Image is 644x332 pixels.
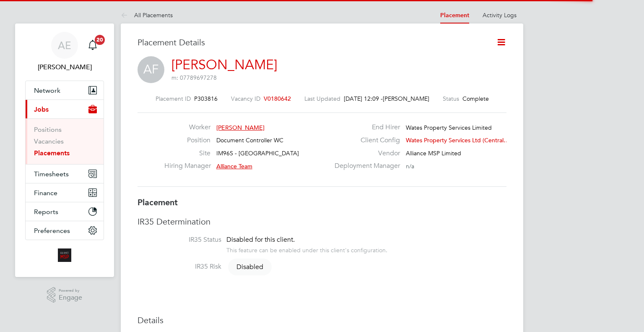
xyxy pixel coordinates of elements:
[26,221,104,240] button: Preferences
[216,149,299,157] span: IM96S - [GEOGRAPHIC_DATA]
[58,40,71,51] span: AE
[34,125,62,133] a: Positions
[59,287,82,294] span: Powered by
[138,37,483,48] h3: Placement Details
[26,81,104,99] button: Network
[34,170,69,178] span: Timesheets
[34,227,70,235] span: Preferences
[216,136,283,144] span: Document Controller WC
[194,95,218,102] span: P303816
[26,165,104,183] button: Timesheets
[164,149,210,158] label: Site
[26,118,104,164] div: Jobs
[26,202,104,221] button: Reports
[138,197,178,207] b: Placement
[330,123,400,132] label: End Hirer
[406,149,461,157] span: Alliance MSP Limited
[25,248,104,262] a: Go to home page
[47,287,83,303] a: Powered byEngage
[406,124,492,131] span: Wates Property Services Limited
[304,95,340,102] label: Last Updated
[121,11,173,19] a: All Placements
[226,244,387,254] div: This feature can be enabled under this client's configuration.
[440,12,469,19] a: Placement
[264,95,291,102] span: V0180642
[406,136,509,144] span: Wates Property Services Ltd (Central…
[34,189,57,197] span: Finance
[138,56,164,83] span: AF
[58,248,71,262] img: alliancemsp-logo-retina.png
[59,294,82,301] span: Engage
[26,183,104,202] button: Finance
[231,95,260,102] label: Vacancy ID
[164,162,210,170] label: Hiring Manager
[171,57,277,73] a: [PERSON_NAME]
[330,136,400,145] label: Client Config
[344,95,383,102] span: [DATE] 12:09 -
[34,137,64,145] a: Vacancies
[34,208,58,216] span: Reports
[156,95,191,102] label: Placement ID
[383,95,429,102] span: [PERSON_NAME]
[406,162,414,170] span: n/a
[330,149,400,158] label: Vendor
[25,62,104,72] span: Alice Espinosa
[95,35,105,45] span: 20
[34,86,60,94] span: Network
[25,32,104,72] a: AE[PERSON_NAME]
[462,95,489,102] span: Complete
[34,149,70,157] a: Placements
[15,24,114,277] nav: Main navigation
[443,95,459,102] label: Status
[84,32,101,59] a: 20
[226,235,295,244] span: Disabled for this client.
[216,124,265,131] span: [PERSON_NAME]
[164,123,210,132] label: Worker
[138,262,221,271] label: IR35 Risk
[138,315,506,326] h3: Details
[138,235,221,244] label: IR35 Status
[483,11,517,19] a: Activity Logs
[138,216,506,227] h3: IR35 Determination
[171,74,217,81] span: m: 07789697278
[330,162,400,170] label: Deployment Manager
[26,100,104,118] button: Jobs
[228,259,272,275] span: Disabled
[34,105,49,113] span: Jobs
[164,136,210,145] label: Position
[216,162,252,170] span: Alliance Team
